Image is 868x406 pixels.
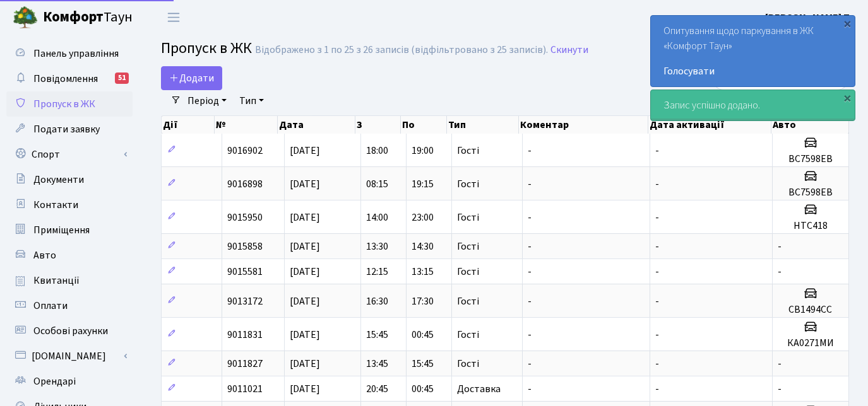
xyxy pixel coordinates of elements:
[6,91,133,117] a: Пропуск в ЖК
[841,17,853,30] div: ×
[6,217,133,243] a: Приміщення
[6,41,133,66] a: Панель управління
[227,177,263,191] span: 9016898
[412,382,434,396] span: 00:45
[778,240,782,253] span: -
[655,211,659,224] span: -
[528,382,532,396] span: -
[290,211,320,224] span: [DATE]
[447,116,518,134] th: Тип
[412,211,434,224] span: 23:00
[412,177,434,191] span: 19:15
[227,357,263,371] span: 9011827
[778,382,782,396] span: -
[6,268,133,293] a: Квитанції
[6,243,133,268] a: Авто
[457,384,501,394] span: Доставка
[290,177,320,191] span: [DATE]
[234,90,269,112] a: Тип
[227,144,263,158] span: 9016902
[412,240,434,253] span: 14:30
[841,91,853,104] div: ×
[290,265,320,279] span: [DATE]
[43,7,133,28] span: Таун
[33,374,76,388] span: Орендарі
[655,240,659,253] span: -
[366,144,388,158] span: 18:00
[33,173,84,187] span: Документи
[778,220,843,232] h5: HTC418
[550,44,588,56] a: Скинути
[655,144,659,158] span: -
[6,344,133,369] a: [DOMAIN_NAME]
[778,304,843,316] h5: СВ1494СС
[227,265,263,279] span: 9015581
[771,116,849,134] th: Авто
[227,294,263,308] span: 9013172
[162,116,215,134] th: Дії
[401,116,447,134] th: По
[765,11,853,25] b: [PERSON_NAME] П.
[412,265,434,279] span: 13:15
[457,212,479,223] span: Гості
[33,97,95,111] span: Пропуск в ЖК
[33,47,119,61] span: Панель управління
[528,144,532,158] span: -
[182,90,232,112] a: Період
[169,71,214,85] span: Додати
[528,357,532,371] span: -
[161,37,252,59] span: Пропуск в ЖК
[227,328,263,342] span: 9011831
[412,144,434,158] span: 19:00
[6,293,133,318] a: Оплати
[457,267,479,277] span: Гості
[528,265,532,279] span: -
[528,294,532,308] span: -
[778,357,782,371] span: -
[457,330,479,340] span: Гості
[412,328,434,342] span: 00:45
[115,72,129,84] div: 51
[33,324,108,338] span: Особові рахунки
[43,7,104,27] b: Комфорт
[161,66,222,90] a: Додати
[290,240,320,253] span: [DATE]
[528,177,532,191] span: -
[655,294,659,308] span: -
[457,179,479,189] span: Гості
[366,177,388,191] span: 08:15
[227,240,263,253] span: 9015858
[457,359,479,369] span: Гості
[778,187,843,199] h5: ВС7598ЕВ
[33,274,80,287] span: Квитанції
[366,294,388,308] span: 16:30
[290,357,320,371] span: [DATE]
[158,7,189,28] button: Переключити навігацію
[6,117,133,142] a: Подати заявку
[6,142,133,167] a: Спорт
[366,382,388,396] span: 20:45
[528,240,532,253] span: -
[778,265,782,279] span: -
[227,382,263,396] span: 9011021
[366,240,388,253] span: 13:30
[457,241,479,252] span: Гості
[33,198,78,212] span: Контакти
[6,318,133,344] a: Особові рахунки
[366,328,388,342] span: 15:45
[528,211,532,224] span: -
[366,265,388,279] span: 12:15
[33,223,90,237] span: Приміщення
[528,328,532,342] span: -
[648,116,772,134] th: Дата активації
[278,116,355,134] th: Дата
[655,382,659,396] span: -
[6,167,133,192] a: Документи
[255,44,548,56] div: Відображено з 1 по 25 з 26 записів (відфільтровано з 25 записів).
[13,5,38,30] img: logo.png
[457,146,479,156] span: Гості
[290,144,320,158] span: [DATE]
[655,328,659,342] span: -
[765,10,853,25] a: [PERSON_NAME] П.
[655,177,659,191] span: -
